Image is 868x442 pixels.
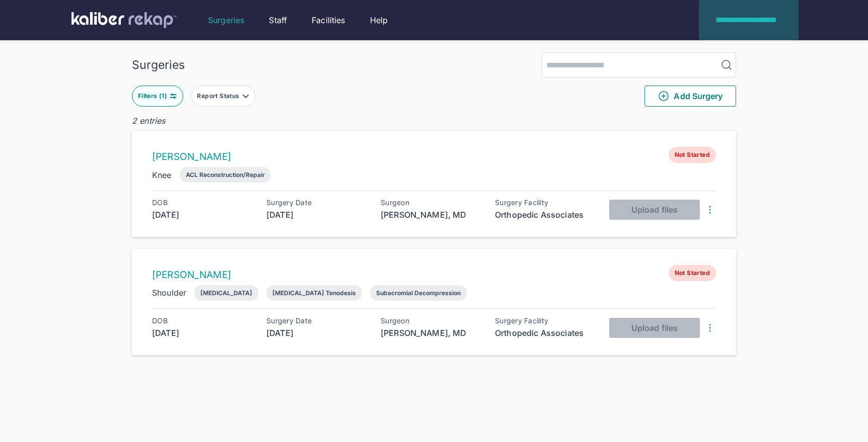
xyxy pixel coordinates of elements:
div: [DATE] [266,327,367,339]
button: Upload files [609,200,700,220]
div: Surgery Date [266,199,367,207]
img: kaliber labs logo [71,12,177,28]
div: ACL Reconstruction/Repair [186,171,265,179]
img: PlusCircleGreen.5fd88d77.svg [658,90,670,102]
div: Shoulder [152,287,186,299]
div: Surgery Facility [495,199,596,207]
span: Not Started [669,147,716,163]
div: Knee [152,169,172,181]
div: Surgeon [381,317,481,325]
div: Surgeon [381,199,481,207]
div: Report Status [197,92,241,100]
span: Not Started [669,265,716,281]
button: Report Status [191,85,255,107]
img: filter-caret-down-grey.b3560631.svg [242,92,250,100]
div: Orthopedic Associates [495,327,596,339]
div: Surgeries [132,58,185,72]
span: Add Surgery [658,90,722,102]
div: [DATE] [152,327,253,339]
div: [PERSON_NAME], MD [381,327,481,339]
span: Upload files [631,323,678,333]
div: DOB [152,317,253,325]
div: Surgery Facility [495,317,596,325]
div: [MEDICAL_DATA] Tenodesis [272,289,356,297]
div: Orthopedic Associates [495,209,596,221]
button: Add Surgery [644,85,736,107]
a: Staff [269,14,287,26]
div: [MEDICAL_DATA] [200,289,252,297]
div: Subacromial Decompression [376,289,461,297]
img: DotsThreeVertical.31cb0eda.svg [704,322,716,334]
div: [PERSON_NAME], MD [381,209,481,221]
a: Help [370,14,388,26]
img: faders-horizontal-teal.edb3eaa8.svg [169,92,177,100]
img: MagnifyingGlass.1dc66aab.svg [720,59,733,71]
button: Upload files [609,318,700,338]
a: Facilities [312,14,345,26]
div: Filters ( 1 ) [138,92,169,100]
a: [PERSON_NAME] [152,269,231,281]
div: DOB [152,199,253,207]
a: [PERSON_NAME] [152,151,231,162]
div: [DATE] [266,209,367,221]
button: Filters (1) [132,85,183,107]
div: Surgery Date [266,317,367,325]
img: DotsThreeVertical.31cb0eda.svg [704,204,716,216]
div: [DATE] [152,209,253,221]
div: 2 entries [132,115,736,127]
a: Surgeries [208,14,244,26]
span: Upload files [631,205,678,215]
